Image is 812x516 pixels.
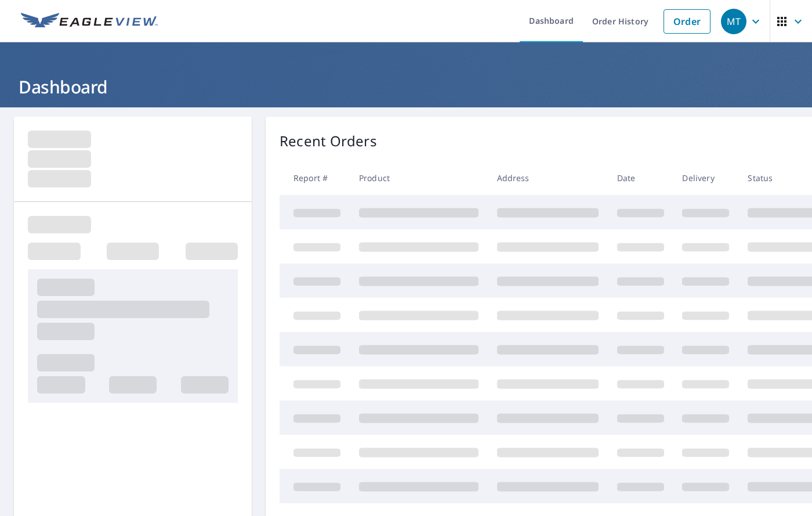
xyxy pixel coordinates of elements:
th: Address [488,161,608,195]
h1: Dashboard [14,75,798,99]
p: Recent Orders [280,131,377,151]
th: Delivery [673,161,738,195]
th: Date [608,161,673,195]
th: Product [350,161,488,195]
div: MT [721,9,746,34]
th: Report # [280,161,350,195]
a: Order [664,9,710,34]
img: EV Logo [21,13,158,30]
